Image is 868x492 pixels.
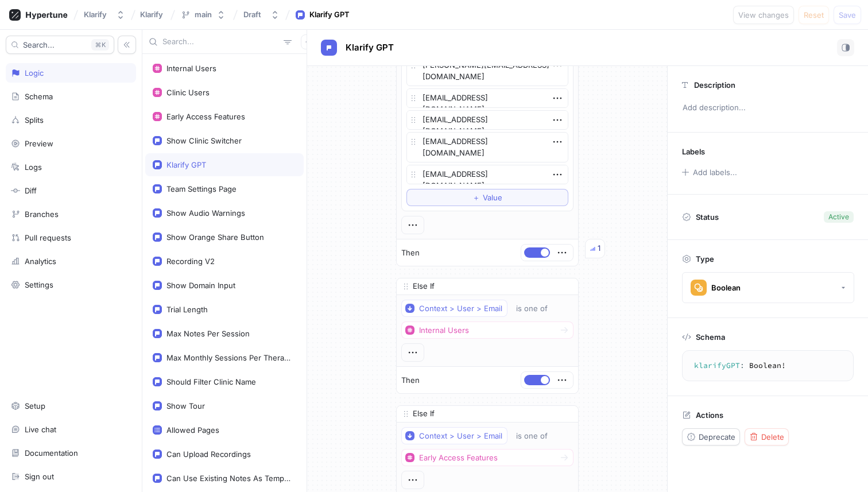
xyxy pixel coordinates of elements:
span: Delete [761,433,784,440]
span: Value [483,194,502,201]
p: Add description... [677,98,858,118]
div: Internal Users [166,64,216,73]
button: Context > User > Email [401,427,507,444]
button: Internal Users [401,321,573,339]
span: Search... [23,41,55,48]
div: Analytics [25,257,56,266]
span: Reset [804,11,824,18]
div: Setup [25,401,45,410]
div: main [195,10,212,20]
textarea: klarifyGPT: Boolean! [687,355,848,376]
p: Schema [696,332,725,342]
span: ＋ [472,194,480,201]
span: Save [839,11,856,18]
div: Context > User > Email [419,304,502,313]
div: Documentation [25,448,78,458]
div: Show Audio Warnings [166,208,245,218]
button: Reset [799,6,829,24]
button: Early Access Features [401,449,573,466]
div: Should Filter Clinic Name [166,377,256,386]
p: Else If [413,281,435,292]
div: Show Domain Input [166,281,235,290]
div: Boolean [711,283,741,293]
span: Klarify [140,10,163,18]
div: Early Access Features [419,453,498,463]
button: Add labels... [678,165,740,180]
span: Klarify GPT [346,43,394,52]
button: Klarify [79,5,130,24]
p: Type [696,254,714,264]
button: View changes [733,6,794,24]
div: 1 [598,243,600,254]
p: Labels [682,147,705,156]
p: Description [694,80,735,90]
p: Actions [696,410,723,420]
div: Show Tour [166,401,205,410]
div: is one of [516,304,548,313]
button: Deprecate [682,428,740,445]
div: Schema [25,92,53,101]
div: Klarify GPT [166,160,206,169]
div: Can Upload Recordings [166,450,251,459]
div: Logic [25,68,44,78]
div: Klarify GPT [309,9,350,21]
div: Max Monthly Sessions Per Therapist [166,353,292,362]
button: Context > User > Email [401,300,507,317]
button: is one of [511,427,564,444]
div: Splits [25,115,44,125]
textarea: [EMAIL_ADDRESS][DOMAIN_NAME] [406,110,568,130]
textarea: [EMAIL_ADDRESS][DOMAIN_NAME] [406,132,568,162]
div: is one of [516,431,548,441]
div: Can Use Existing Notes As Template References [166,474,292,483]
button: Boolean [682,272,854,303]
button: Save [834,6,861,24]
span: View changes [738,11,789,18]
p: Then [401,375,420,386]
button: main [176,5,230,24]
div: Settings [25,280,53,289]
a: Documentation [6,443,136,463]
div: Live chat [25,425,56,434]
button: ＋Value [406,189,568,206]
textarea: [EMAIL_ADDRESS][DOMAIN_NAME] [406,165,568,184]
div: Preview [25,139,53,148]
div: Pull requests [25,233,71,242]
textarea: [PERSON_NAME][EMAIL_ADDRESS][DOMAIN_NAME] [406,56,568,86]
button: Delete [745,428,789,445]
div: Internal Users [419,326,469,335]
div: Active [828,212,849,222]
button: is one of [511,300,564,317]
div: Context > User > Email [419,431,502,441]
div: K [91,39,109,51]
div: Max Notes Per Session [166,329,250,338]
p: Then [401,247,420,259]
div: Sign out [25,472,54,481]
div: Diff [25,186,37,195]
p: Else If [413,408,435,420]
div: Clinic Users [166,88,210,97]
div: Klarify [84,10,107,20]
div: Team Settings Page [166,184,237,193]
div: Early Access Features [166,112,245,121]
div: Logs [25,162,42,172]
span: Deprecate [699,433,735,440]
button: Search...K [6,36,114,54]
button: Draft [239,5,284,24]
p: Status [696,209,719,225]
div: Show Orange Share Button [166,233,264,242]
div: Trial Length [166,305,208,314]
div: Add labels... [693,169,737,176]
input: Search... [162,36,279,48]
textarea: [EMAIL_ADDRESS][DOMAIN_NAME] [406,88,568,108]
div: Show Clinic Switcher [166,136,242,145]
div: Branches [25,210,59,219]
div: Recording V2 [166,257,215,266]
div: Allowed Pages [166,425,219,435]
div: Draft [243,10,261,20]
